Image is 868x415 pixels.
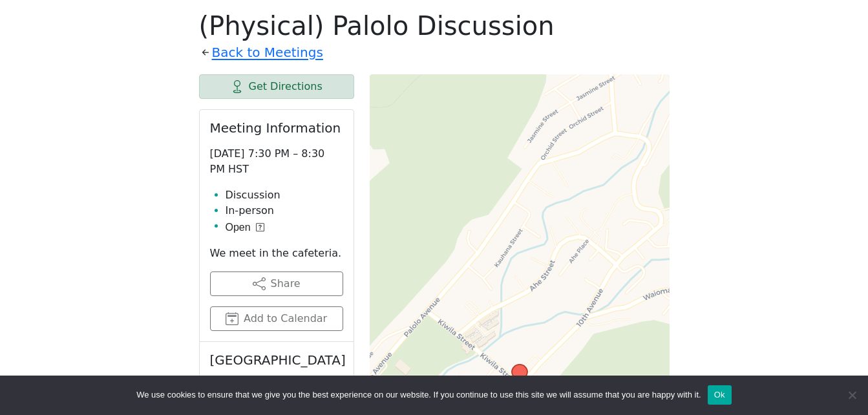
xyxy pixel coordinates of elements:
[136,388,701,401] span: We use cookies to ensure that we give you the best experience on our website. If you continue to ...
[226,203,343,218] li: In-person
[845,388,858,401] span: No
[210,120,343,136] h2: Meeting Information
[226,220,251,235] span: Open
[210,246,343,261] p: We meet in the cafeteria.
[226,220,264,235] button: Open
[708,385,732,405] button: Ok
[226,187,343,203] li: Discussion
[210,352,343,368] h2: [GEOGRAPHIC_DATA]
[210,146,343,177] p: [DATE] 7:30 PM – 8:30 PM HST
[212,41,323,64] a: Back to Meetings
[210,271,343,296] button: Share
[199,10,670,41] h1: (Physical) Palolo Discussion
[199,74,354,99] a: Get Directions
[210,306,343,331] button: Add to Calendar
